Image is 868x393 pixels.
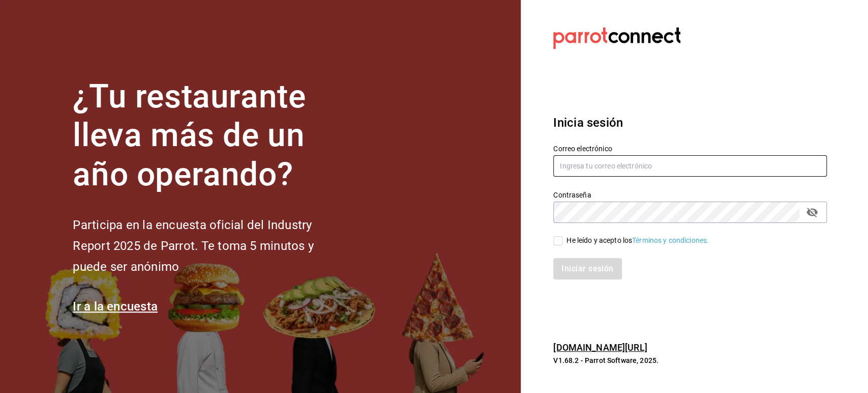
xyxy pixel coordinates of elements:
a: Términos y condiciones. [632,236,709,244]
p: V1.68.2 - Parrot Software, 2025. [553,355,827,366]
button: passwordField [803,204,821,221]
label: Correo electrónico [553,145,827,152]
h2: Participa en la encuesta oficial del Industry Report 2025 de Parrot. Te toma 5 minutos y puede se... [73,215,347,277]
div: He leído y acepto los [566,235,709,246]
input: Ingresa tu correo electrónico [553,155,827,177]
a: Ir a la encuesta [73,299,158,314]
a: [DOMAIN_NAME][URL] [553,342,647,353]
label: Contraseña [553,191,827,198]
h1: ¿Tu restaurante lleva más de un año operando? [73,77,347,194]
h3: Inicia sesión [553,114,827,132]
